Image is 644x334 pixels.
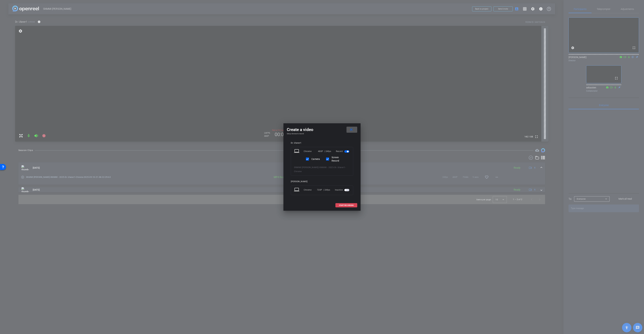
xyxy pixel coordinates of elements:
[311,157,320,161] label: Camera
[335,203,357,207] button: START RECORDING
[294,148,300,154] mat-icon: laptop
[335,187,350,193] div: Inactive
[294,166,319,169] span: SNMMI [PERSON_NAME]
[291,180,353,183] div: [PERSON_NAME]
[287,133,357,135] h4: Setup devices to record
[319,166,319,169] span: -
[318,148,331,154] div: 480P | 24fps
[294,170,302,173] span: Chrome
[319,166,334,169] span: SNMMI - 2025
[317,187,330,193] div: 720P | 24fps
[339,204,354,206] span: START RECORDING
[294,187,300,193] mat-icon: laptop
[331,156,346,162] label: Screen Record
[349,128,353,132] mat-icon: close
[304,187,317,193] div: Chrome
[334,166,334,169] span: -
[287,127,357,133] div: Create a video
[291,142,353,144] div: Dr. Ulaner1
[304,148,318,154] div: Chrome
[336,148,350,154] div: Record
[345,166,346,169] span: -
[334,166,345,169] span: Dr. Ulaner1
